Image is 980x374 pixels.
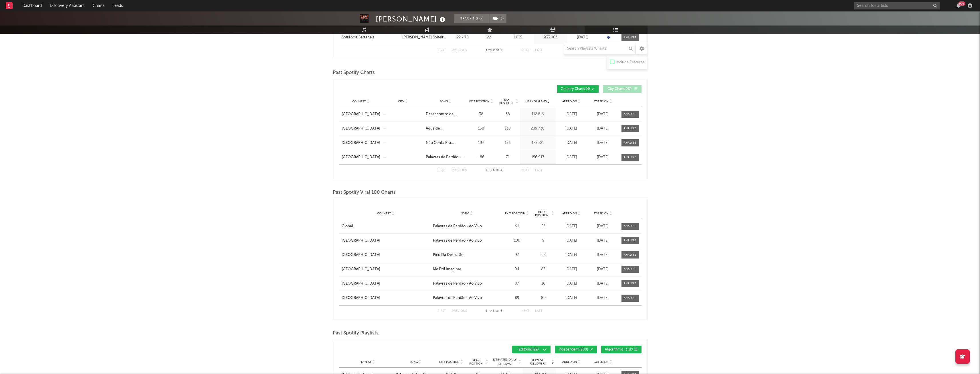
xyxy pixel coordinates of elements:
[504,267,530,272] div: 94
[342,224,353,229] div: Global
[557,281,586,287] div: [DATE]
[491,358,518,366] span: Estimated Daily Streams
[342,238,380,244] div: [GEOGRAPHIC_DATA]
[557,111,586,117] div: [DATE]
[521,49,529,52] button: Next
[521,169,529,172] button: Next
[533,238,554,244] div: 9
[376,14,447,24] div: [PERSON_NAME]
[561,87,590,91] span: Country Charts ( 4 )
[854,2,940,9] input: Search for artists
[589,267,617,272] div: [DATE]
[342,35,399,40] a: Sofrência Sertaneja
[524,359,551,365] span: Playlist Followers
[426,154,466,160] a: Palavras de Perdão - Ao Vivo
[438,169,446,172] button: First
[503,35,533,40] div: 1.035
[557,85,599,93] button: Country Charts(4)
[557,295,586,301] div: [DATE]
[467,359,485,365] span: Peak Position
[488,49,492,52] span: to
[607,87,633,91] span: City Charts ( 47 )
[533,267,554,272] div: 86
[605,348,633,351] span: Algorithmic ( 3.1k )
[342,111,380,117] a: [GEOGRAPHIC_DATA]
[452,49,467,52] button: Previous
[533,224,554,229] div: 26
[957,3,961,8] button: 99+
[516,348,542,351] span: Editorial ( 22 )
[440,100,448,103] span: Song
[496,310,499,312] span: of
[497,154,518,160] div: 71
[559,348,588,351] span: Independent ( 200 )
[533,281,554,287] div: 16
[589,238,617,244] div: [DATE]
[589,252,617,258] div: [DATE]
[562,360,577,364] span: Added On
[497,140,518,146] div: 126
[342,126,380,132] a: [GEOGRAPHIC_DATA]
[521,154,554,160] div: 156.917
[450,35,476,40] div: 22 / 70
[589,281,617,287] div: [DATE]
[468,154,494,160] div: 186
[536,35,566,40] div: 933.063
[533,210,551,217] span: Peak Position
[342,267,430,272] a: [GEOGRAPHIC_DATA]
[521,140,554,146] div: 172.721
[533,295,554,301] div: 80
[333,330,379,337] span: Past Spotify Playlists
[557,126,586,132] div: [DATE]
[593,100,609,103] span: Exited On
[504,238,530,244] div: 100
[603,85,642,93] button: City Charts(47)
[342,295,430,301] a: [GEOGRAPHIC_DATA]
[593,360,609,364] span: Exited On
[478,35,500,40] div: 22
[454,14,490,23] button: Tracking
[433,238,482,244] div: Palavras de Perdão - Ao Vivo
[589,295,617,301] div: [DATE]
[535,310,543,313] button: Last
[426,140,466,146] div: Não Conta Pra Ninguém - Ao Vivo
[377,212,391,215] span: Country
[342,295,380,301] div: [GEOGRAPHIC_DATA]
[589,154,617,160] div: [DATE]
[439,360,460,364] span: Exit Position
[433,224,501,229] a: Palavras de Perdão - Ao Vivo
[468,111,494,117] div: 38
[497,98,515,105] span: Peak Position
[593,212,609,215] span: Exited On
[461,212,470,215] span: Song
[496,169,499,172] span: of
[535,169,543,172] button: Last
[478,167,510,174] div: 1 4 4
[342,35,375,40] div: Sofrência Sertaneja
[521,126,554,132] div: 209.730
[557,267,586,272] div: [DATE]
[497,111,518,117] div: 38
[504,281,530,287] div: 87
[526,99,547,103] span: Daily Streams
[433,252,464,258] div: Pico Da Desilusão
[564,43,635,54] input: Search Playlists/Charts
[452,169,467,172] button: Previous
[533,252,554,258] div: 93
[504,224,530,229] div: 91
[496,49,499,52] span: of
[433,238,501,244] a: Palavras de Perdão - Ao Vivo
[333,189,396,196] span: Past Spotify Viral 100 Charts
[616,59,644,66] div: Include Features
[438,310,446,313] button: First
[601,346,642,353] button: Algorithmic(3.1k)
[342,238,430,244] a: [GEOGRAPHIC_DATA]
[342,140,380,146] div: [GEOGRAPHIC_DATA]
[589,126,617,132] div: [DATE]
[512,346,551,353] button: Editorial(22)
[478,47,510,54] div: 1 2 2
[342,252,380,258] div: [GEOGRAPHIC_DATA]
